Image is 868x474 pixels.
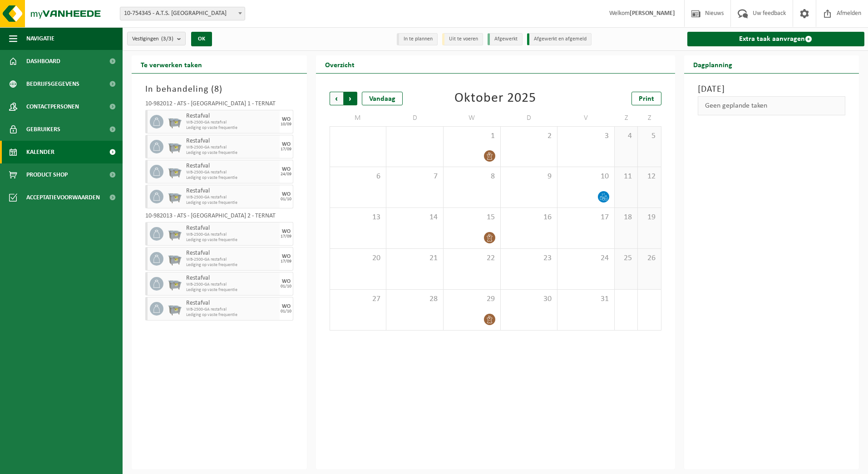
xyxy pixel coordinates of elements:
span: Volgende [344,92,357,105]
div: 17/09 [281,147,291,152]
span: 20 [335,253,382,263]
li: Uit te voeren [442,33,483,45]
span: 25 [619,253,633,263]
span: WB-2500-GA restafval [186,257,277,262]
span: WB-2500-GA restafval [186,195,277,200]
span: Contactpersonen [26,95,79,118]
div: Vandaag [362,92,403,105]
span: 31 [562,294,610,304]
span: Lediging op vaste frequentie [186,262,277,268]
img: WB-2500-GAL-GY-01 [168,115,182,128]
span: Kalender [26,141,54,163]
div: WO [282,304,291,309]
div: WO [282,279,291,284]
span: 16 [505,212,553,222]
span: Lediging op vaste frequentie [186,287,277,293]
span: 18 [619,212,633,222]
span: Restafval [186,113,277,120]
img: WB-2500-GAL-GY-01 [168,140,182,153]
h3: In behandeling ( ) [145,83,293,96]
span: 24 [562,253,610,263]
li: Afgewerkt [488,33,523,45]
span: WB-2500-GA restafval [186,170,277,175]
img: WB-2500-GAL-GY-01 [168,190,182,203]
a: Print [631,92,661,105]
span: Print [639,95,654,103]
span: 11 [619,172,633,182]
span: Lediging op vaste frequentie [186,125,277,131]
li: Afgewerkt en afgemeld [527,33,592,45]
span: 8 [214,85,219,94]
span: Lediging op vaste frequentie [186,237,277,243]
span: 10-754345 - A.T.S. BRUSSEL - MERELBEKE [120,7,245,20]
h2: Dagplanning [684,55,741,73]
div: 10/09 [281,122,291,127]
td: D [501,110,558,126]
div: Geen geplande taken [698,96,846,115]
span: Restafval [186,138,277,145]
span: 22 [448,253,496,263]
span: Dashboard [26,50,60,73]
td: W [444,110,501,126]
h2: Overzicht [316,55,364,73]
span: WB-2500-GA restafval [186,145,277,150]
span: 7 [391,172,439,182]
div: WO [282,117,291,122]
count: (3/3) [161,36,173,42]
span: 10-754345 - A.T.S. BRUSSEL - MERELBEKE [120,7,245,20]
span: WB-2500-GA restafval [186,307,277,312]
span: Restafval [186,163,277,170]
td: Z [615,110,638,126]
span: 4 [619,131,633,141]
span: 15 [448,212,496,222]
div: WO [282,254,291,259]
span: Navigatie [26,27,54,50]
td: V [557,110,615,126]
div: 10-982012 - ATS - [GEOGRAPHIC_DATA] 1 - TERNAT [145,101,293,110]
span: Restafval [186,188,277,195]
img: WB-2500-GAL-GY-04 [168,302,182,316]
span: Vorige [330,92,343,105]
span: 23 [505,253,553,263]
button: Vestigingen(3/3) [127,32,186,45]
span: Vestigingen [132,32,173,46]
h2: Te verwerken taken [132,55,211,73]
div: Oktober 2025 [454,92,536,105]
div: WO [282,142,291,147]
img: WB-2500-GAL-GY-04 [168,277,182,291]
img: WB-2500-GAL-GY-04 [168,227,182,241]
span: 6 [335,172,382,182]
span: 13 [335,212,382,222]
img: WB-2500-GAL-GY-04 [168,252,182,266]
a: Extra taak aanvragen [687,32,865,46]
span: 19 [642,212,656,222]
span: 29 [448,294,496,304]
span: 1 [448,131,496,141]
span: Acceptatievoorwaarden [26,186,100,209]
button: OK [191,32,212,46]
div: 17/09 [281,234,291,239]
span: 17 [562,212,610,222]
span: Restafval [186,225,277,232]
span: 3 [562,131,610,141]
span: Restafval [186,275,277,282]
span: 9 [505,172,553,182]
li: In te plannen [397,33,438,45]
span: WB-2500-GA restafval [186,232,277,237]
div: WO [282,229,291,234]
span: 10 [562,172,610,182]
span: WB-2500-GA restafval [186,282,277,287]
span: Product Shop [26,163,68,186]
h3: [DATE] [698,83,846,96]
span: Gebruikers [26,118,60,141]
span: Lediging op vaste frequentie [186,312,277,318]
td: M [330,110,387,126]
span: 5 [642,131,656,141]
div: 10-982013 - ATS - [GEOGRAPHIC_DATA] 2 - TERNAT [145,213,293,222]
div: 01/10 [281,284,291,289]
span: Bedrijfsgegevens [26,73,79,95]
span: Lediging op vaste frequentie [186,150,277,156]
td: Z [638,110,661,126]
img: WB-2500-GAL-GY-01 [168,165,182,178]
span: Lediging op vaste frequentie [186,175,277,181]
